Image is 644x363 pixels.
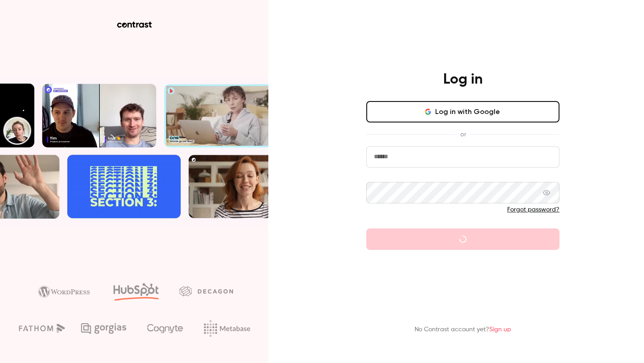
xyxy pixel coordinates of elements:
[489,326,511,333] a: Sign up
[366,101,559,122] button: Log in with Google
[415,325,511,334] p: No Contrast account yet?
[507,207,559,213] a: Forgot password?
[443,71,483,89] h4: Log in
[456,130,470,139] span: or
[179,286,233,296] img: decagon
